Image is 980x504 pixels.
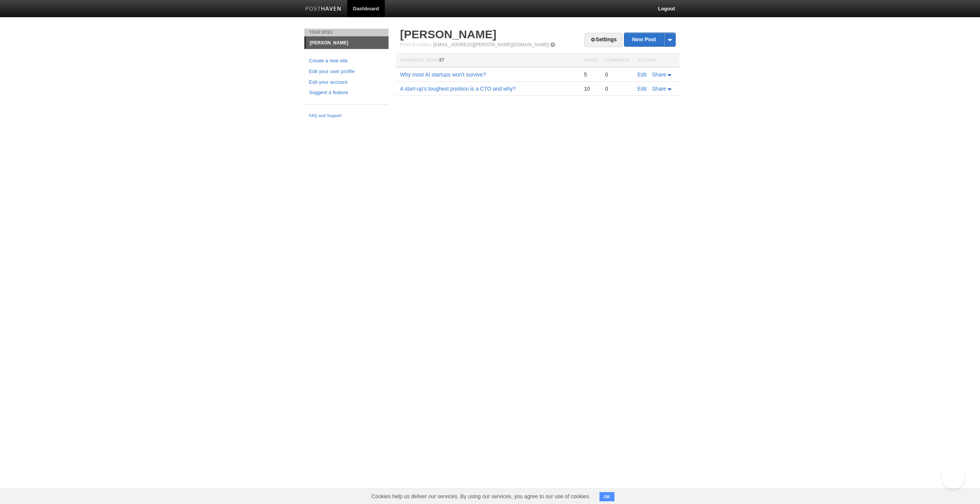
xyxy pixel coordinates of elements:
a: [PERSON_NAME] [400,28,497,41]
img: Posthaven-bar [305,7,341,12]
th: Actions [634,54,679,68]
th: Homepage Views [396,54,580,68]
a: New Post [624,33,675,46]
div: 0 [605,85,630,92]
a: Create a new site [309,57,384,65]
iframe: Help Scout Beacon - Open [942,466,965,489]
span: Share [652,86,666,92]
span: Share [652,72,666,78]
a: FAQ and Support [309,112,384,119]
a: [PERSON_NAME] [306,37,389,49]
a: Suggest a feature [309,89,384,97]
div: 0 [605,71,630,78]
a: A start-up’s toughest position is a CTO and why? [400,86,516,92]
span: Cookies help us deliver our services. By using our services, you agree to our use of cookies. [364,489,598,504]
a: [EMAIL_ADDRESS][PERSON_NAME][DOMAIN_NAME] [433,42,549,47]
a: Settings [585,33,622,47]
a: Edit your user profile [309,68,384,76]
li: Your Sites [304,29,389,36]
a: Edit [637,86,647,92]
span: 87 [439,57,444,63]
a: Edit your account [309,78,384,86]
th: Views [580,54,601,68]
span: Post by Email [400,42,432,47]
div: 10 [584,85,597,92]
th: Comments [601,54,634,68]
a: Edit [637,72,647,78]
a: Why most AI startups won't survive? [400,72,486,78]
button: OK [599,492,614,501]
div: 5 [584,71,597,78]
